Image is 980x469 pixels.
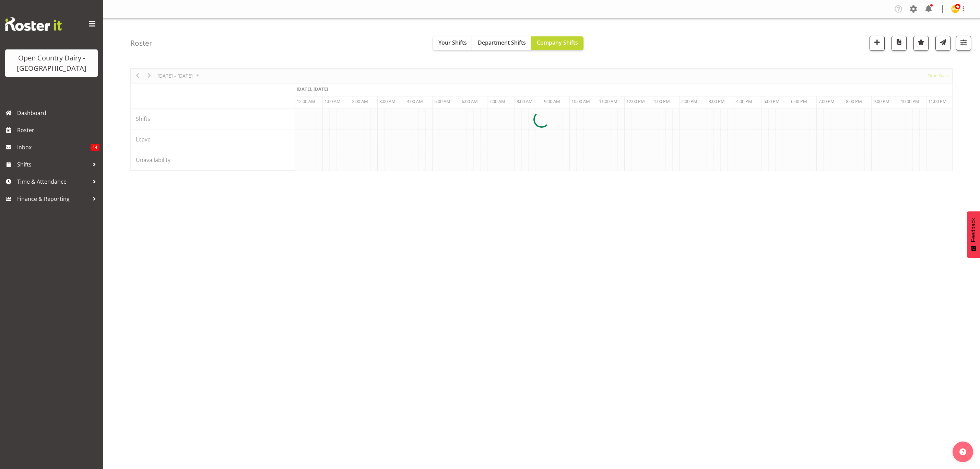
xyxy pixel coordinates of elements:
button: Highlight an important date within the roster. [913,36,929,51]
button: Your Shifts [433,36,472,50]
button: Company Shifts [531,36,583,50]
span: Dashboard [17,108,99,118]
button: Send a list of all shifts for the selected filtered period to all rostered employees. [935,36,951,51]
span: 14 [91,144,99,151]
button: Add a new shift [870,36,885,51]
span: Feedback [970,218,977,242]
img: help-xxl-2.png [959,448,966,455]
button: Filter Shifts [956,36,971,51]
span: Time & Attendance [17,176,89,187]
button: Feedback - Show survey [967,211,980,258]
span: Finance & Reporting [17,194,89,204]
span: Your Shifts [438,39,467,46]
span: Department Shifts [478,39,526,46]
span: Shifts [17,159,89,170]
button: Department Shifts [472,36,531,50]
img: milk-reception-awarua7542.jpg [951,5,959,13]
button: Download a PDF of the roster according to the set date range. [892,36,907,51]
img: Rosterit website logo [5,17,62,31]
span: Inbox [17,142,91,152]
span: Company Shifts [537,39,578,46]
span: Roster [17,125,99,135]
h4: Roster [130,39,152,47]
div: Open Country Dairy - [GEOGRAPHIC_DATA] [12,53,91,73]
